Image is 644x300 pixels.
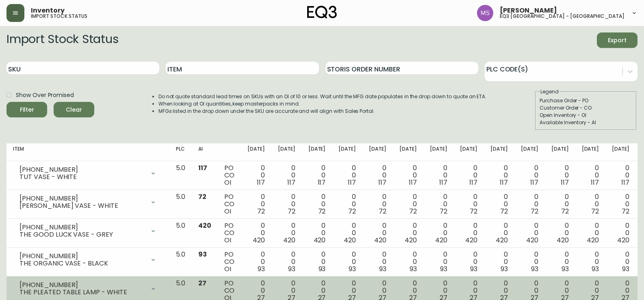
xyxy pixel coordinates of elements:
[617,235,629,245] span: 420
[500,178,508,187] span: 117
[247,251,265,273] div: 0 0
[531,207,538,216] span: 72
[582,164,599,186] div: 0 0
[378,178,386,187] span: 117
[20,260,145,267] div: THE ORGANIC VASE - BLACK
[465,235,477,245] span: 420
[561,178,569,187] span: 117
[198,278,206,288] span: 27
[283,235,295,245] span: 420
[545,143,575,161] th: [DATE]
[349,264,356,274] span: 93
[158,108,487,115] li: MFGs listed in the drop down under the SKU are accurate and will align with Sales Portal.
[587,235,599,245] span: 420
[271,143,302,161] th: [DATE]
[257,207,265,216] span: 72
[430,164,447,186] div: 0 0
[158,100,487,108] li: When looking at OI quantities, keep masterpacks in mind.
[338,222,356,244] div: 0 0
[20,166,145,173] div: [PHONE_NUMBER]
[460,193,477,215] div: 0 0
[369,193,386,215] div: 0 0
[169,248,192,276] td: 5.0
[612,164,629,186] div: 0 0
[490,251,508,273] div: 0 0
[7,32,118,48] h2: Import Stock Status
[224,264,231,274] span: OI
[591,207,599,216] span: 72
[551,222,569,244] div: 0 0
[13,193,163,211] div: [PHONE_NUMBER][PERSON_NAME] VASE - WHITE
[540,88,559,95] legend: Legend
[369,251,386,273] div: 0 0
[540,119,632,126] div: Available Inventory - AI
[258,264,265,274] span: 93
[440,264,447,274] span: 93
[20,289,145,296] div: THE PLEATED TABLE LAMP - WHITE
[603,35,631,45] span: Export
[54,102,94,117] button: Clear
[521,222,538,244] div: 0 0
[540,112,632,119] div: Open Inventory - OI
[369,164,386,186] div: 0 0
[469,178,477,187] span: 117
[13,222,163,240] div: [PHONE_NUMBER]THE GOOD LUCK VASE - GREY
[169,161,192,190] td: 5.0
[405,235,417,245] span: 420
[430,251,447,273] div: 0 0
[591,178,599,187] span: 117
[477,5,493,21] img: 1b6e43211f6f3cc0b0729c9049b8e7af
[224,207,231,216] span: OI
[31,7,65,14] span: Inventory
[622,207,629,216] span: 72
[501,264,508,274] span: 93
[20,195,145,202] div: [PHONE_NUMBER]
[490,164,508,186] div: 0 0
[521,193,538,215] div: 0 0
[224,222,234,244] div: PO CO
[198,163,207,173] span: 117
[622,264,629,274] span: 93
[399,193,417,215] div: 0 0
[31,14,87,19] h5: import stock status
[20,253,145,260] div: [PHONE_NUMBER]
[423,143,454,161] th: [DATE]
[20,202,145,209] div: [PERSON_NAME] VASE - WHITE
[460,164,477,186] div: 0 0
[530,178,538,187] span: 117
[470,207,477,216] span: 72
[20,224,145,231] div: [PHONE_NUMBER]
[348,178,356,187] span: 117
[379,207,386,216] span: 72
[470,264,477,274] span: 93
[597,32,637,48] button: Export
[500,14,624,19] h5: eq3 [GEOGRAPHIC_DATA] - [GEOGRAPHIC_DATA]
[198,192,206,201] span: 72
[348,207,356,216] span: 72
[247,193,265,215] div: 0 0
[198,250,207,259] span: 93
[612,193,629,215] div: 0 0
[308,222,326,244] div: 0 0
[308,193,326,215] div: 0 0
[374,235,386,245] span: 420
[582,251,599,273] div: 0 0
[551,251,569,273] div: 0 0
[393,143,423,161] th: [DATE]
[308,251,326,273] div: 0 0
[247,164,265,186] div: 0 0
[318,178,326,187] span: 117
[621,178,629,187] span: 117
[460,251,477,273] div: 0 0
[169,143,192,161] th: PLC
[224,178,231,187] span: OI
[308,164,326,186] div: 0 0
[540,104,632,112] div: Customer Order - CO
[460,222,477,244] div: 0 0
[582,222,599,244] div: 0 0
[612,251,629,273] div: 0 0
[439,178,447,187] span: 117
[287,178,295,187] span: 117
[409,178,417,187] span: 117
[575,143,606,161] th: [DATE]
